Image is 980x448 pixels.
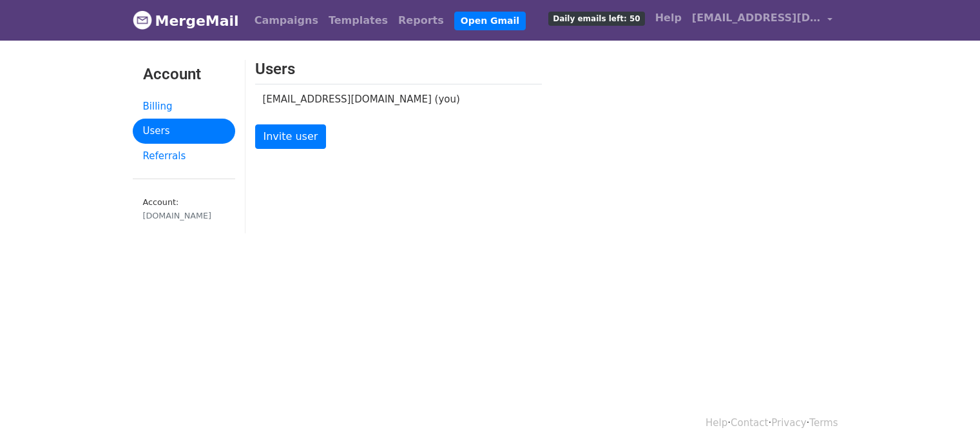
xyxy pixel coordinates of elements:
[133,10,152,30] img: MergeMail logo
[143,65,225,84] h3: Account
[687,5,838,35] a: [EMAIL_ADDRESS][DOMAIN_NAME]
[323,8,393,34] a: Templates
[133,7,239,34] a: MergeMail
[548,12,644,26] span: Daily emails left: 50
[133,144,235,169] a: Referrals
[731,417,768,429] a: Contact
[543,5,649,31] a: Daily emails left: 50
[249,8,323,34] a: Campaigns
[692,10,821,26] span: [EMAIL_ADDRESS][DOMAIN_NAME]
[133,119,235,144] a: Users
[393,8,449,34] a: Reports
[650,5,687,31] a: Help
[255,84,523,114] td: [EMAIL_ADDRESS][DOMAIN_NAME] (you)
[143,197,225,222] small: Account:
[255,124,327,149] a: Invite user
[454,12,526,30] a: Open Gmail
[809,417,838,429] a: Terms
[143,209,225,222] div: [DOMAIN_NAME]
[706,417,727,429] a: Help
[133,94,235,119] a: Billing
[255,60,542,79] h3: Users
[771,417,806,429] a: Privacy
